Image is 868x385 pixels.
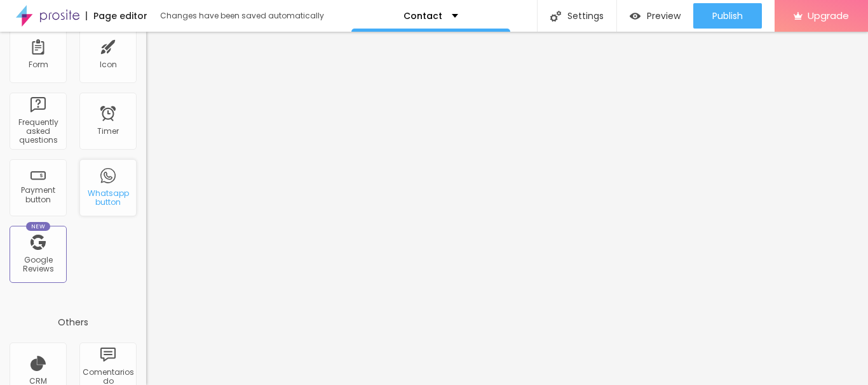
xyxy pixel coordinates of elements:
[29,60,48,69] div: Form
[808,10,849,21] span: Upgrade
[160,12,324,20] div: Changes have been saved automatically
[26,222,50,231] div: New
[146,32,868,385] iframe: Editor
[550,11,561,22] img: Icone
[712,11,743,21] span: Publish
[100,60,117,69] div: Icon
[403,11,442,20] p: Contact
[13,118,63,145] div: Frequently asked questions
[97,127,119,136] div: Timer
[83,189,133,207] div: Whatsapp button
[13,186,63,204] div: Payment button
[630,11,641,22] img: view-1.svg
[617,3,693,29] button: Preview
[13,256,63,274] div: Google Reviews
[647,11,681,21] span: Preview
[693,3,762,29] button: Publish
[86,11,147,20] div: Page editor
